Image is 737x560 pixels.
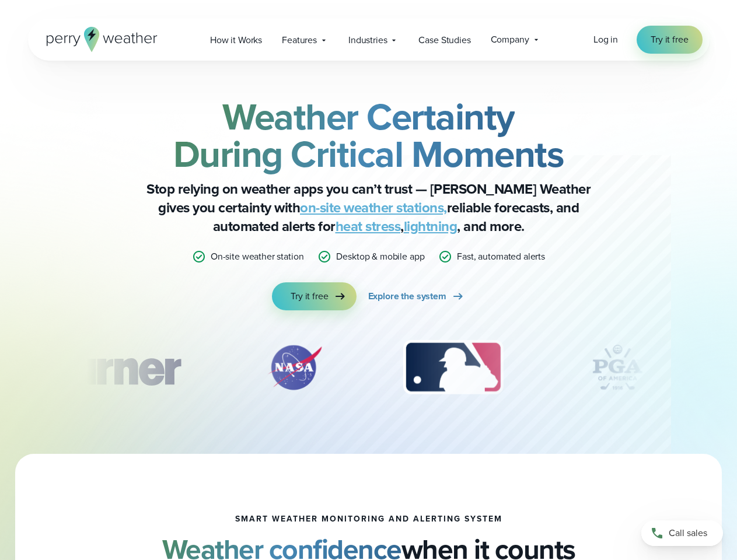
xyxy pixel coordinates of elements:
[300,197,447,218] a: on-site weather stations,
[593,33,618,46] span: Log in
[210,33,262,47] span: How it Works
[571,338,664,397] img: PGA.svg
[32,338,197,397] div: 1 of 12
[211,250,304,264] p: On-site weather station
[336,216,401,237] a: heat stress
[571,338,664,397] div: 4 of 12
[404,216,457,237] a: lightning
[457,250,545,264] p: Fast, automated alerts
[392,338,515,397] div: 3 of 12
[254,338,336,397] div: 2 of 12
[272,282,356,310] a: Try it free
[254,338,336,397] img: NASA.svg
[491,33,529,47] span: Company
[392,338,515,397] img: MLB.svg
[637,26,702,54] a: Try it free
[291,289,328,303] span: Try it free
[348,33,387,47] span: Industries
[669,526,707,540] span: Call sales
[135,180,602,236] p: Stop relying on weather apps you can’t trust — [PERSON_NAME] Weather gives you certainty with rel...
[32,338,197,397] img: Turner-Construction_1.svg
[235,514,502,524] h1: smart weather monitoring and alerting system
[368,289,446,303] span: Explore the system
[368,282,465,310] a: Explore the system
[173,89,564,181] strong: Weather Certainty During Critical Moments
[86,338,651,402] div: slideshow
[651,33,688,47] span: Try it free
[336,250,424,264] p: Desktop & mobile app
[641,520,723,546] a: Call sales
[593,33,618,47] a: Log in
[408,28,480,52] a: Case Studies
[282,33,317,47] span: Features
[418,33,470,47] span: Case Studies
[200,28,272,52] a: How it Works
